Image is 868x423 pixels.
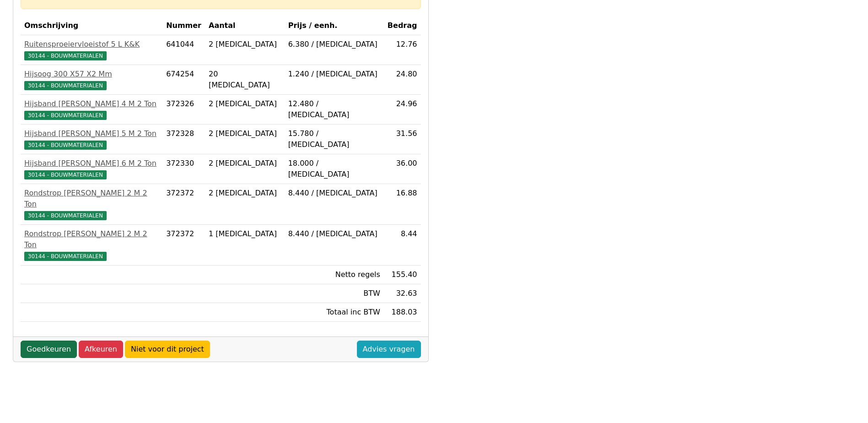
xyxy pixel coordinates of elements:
div: 2 [MEDICAL_DATA] [209,98,281,109]
a: Afkeuren [79,341,123,358]
div: Hijsband [PERSON_NAME] 4 M 2 Ton [24,98,159,109]
a: Goedkeuren [21,341,77,358]
span: 30144 - BOUWMATERIALEN [24,141,107,150]
td: 24.96 [384,95,421,125]
div: 15.780 / [MEDICAL_DATA] [288,128,380,150]
span: 30144 - BOUWMATERIALEN [24,81,107,90]
div: 1.240 / [MEDICAL_DATA] [288,69,380,80]
div: 20 [MEDICAL_DATA] [209,69,281,91]
a: Ruitensproeiervloeistof 5 L K&K30144 - BOUWMATERIALEN [24,39,159,61]
th: Aantal [205,16,285,35]
div: 2 [MEDICAL_DATA] [209,188,281,199]
td: Netto regels [285,266,384,284]
td: 372330 [162,154,205,184]
a: Niet voor dit project [125,341,210,358]
td: 24.80 [384,65,421,95]
div: 1 [MEDICAL_DATA] [209,228,281,239]
td: 36.00 [384,154,421,184]
td: 12.76 [384,35,421,65]
td: 372326 [162,95,205,125]
th: Omschrijving [21,16,162,35]
div: 2 [MEDICAL_DATA] [209,39,281,50]
span: 30144 - BOUWMATERIALEN [24,111,107,120]
div: Hijsband [PERSON_NAME] 6 M 2 Ton [24,158,159,169]
td: 31.56 [384,125,421,154]
div: 2 [MEDICAL_DATA] [209,128,281,139]
div: 2 [MEDICAL_DATA] [209,158,281,169]
td: 372372 [162,184,205,225]
div: 6.380 / [MEDICAL_DATA] [288,39,380,50]
td: 372328 [162,125,205,154]
th: Bedrag [384,16,421,35]
div: Hijsband [PERSON_NAME] 5 M 2 Ton [24,128,159,139]
div: 12.480 / [MEDICAL_DATA] [288,98,380,120]
div: Rondstrop [PERSON_NAME] 2 M 2 Ton [24,228,159,250]
a: Advies vragen [357,341,421,358]
span: 30144 - BOUWMATERIALEN [24,211,107,220]
span: 30144 - BOUWMATERIALEN [24,170,107,179]
td: 674254 [162,65,205,95]
th: Prijs / eenh. [285,16,384,35]
div: Ruitensproeiervloeistof 5 L K&K [24,39,159,50]
th: Nummer [162,16,205,35]
a: Rondstrop [PERSON_NAME] 2 M 2 Ton30144 - BOUWMATERIALEN [24,188,159,221]
td: 16.88 [384,184,421,225]
a: Hijsband [PERSON_NAME] 4 M 2 Ton30144 - BOUWMATERIALEN [24,98,159,120]
span: 30144 - BOUWMATERIALEN [24,51,107,60]
div: 8.440 / [MEDICAL_DATA] [288,228,380,239]
span: 30144 - BOUWMATERIALEN [24,252,107,261]
a: Hijsoog 300 X57 X2 Mm30144 - BOUWMATERIALEN [24,69,159,91]
div: 8.440 / [MEDICAL_DATA] [288,188,380,199]
td: BTW [285,284,384,303]
div: Hijsoog 300 X57 X2 Mm [24,69,159,80]
td: Totaal inc BTW [285,303,384,322]
td: 372372 [162,225,205,266]
td: 188.03 [384,303,421,322]
a: Hijsband [PERSON_NAME] 5 M 2 Ton30144 - BOUWMATERIALEN [24,128,159,150]
a: Rondstrop [PERSON_NAME] 2 M 2 Ton30144 - BOUWMATERIALEN [24,228,159,261]
div: 18.000 / [MEDICAL_DATA] [288,158,380,180]
td: 155.40 [384,266,421,284]
td: 641044 [162,35,205,65]
td: 8.44 [384,225,421,266]
td: 32.63 [384,284,421,303]
div: Rondstrop [PERSON_NAME] 2 M 2 Ton [24,188,159,210]
a: Hijsband [PERSON_NAME] 6 M 2 Ton30144 - BOUWMATERIALEN [24,158,159,180]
